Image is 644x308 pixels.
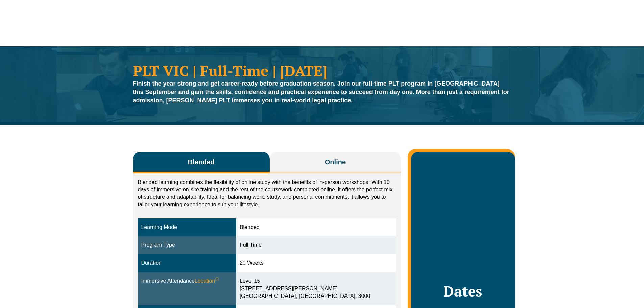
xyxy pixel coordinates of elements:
span: Online [325,157,346,167]
p: Blended learning combines the flexibility of online study with the benefits of in-person workshop... [138,179,396,208]
span: Blended [188,157,215,167]
h1: PLT VIC | Full-Time | [DATE] [133,63,511,78]
h2: Dates [418,283,508,300]
div: Level 15 [STREET_ADDRESS][PERSON_NAME] [GEOGRAPHIC_DATA], [GEOGRAPHIC_DATA], 3000 [240,277,392,301]
div: Program Type [141,241,233,249]
strong: Finish the year strong and get career-ready before graduation season. Join our full-time PLT prog... [133,80,509,104]
span: Location [195,277,219,285]
div: Duration [141,259,233,267]
div: Immersive Attendance [141,277,233,285]
div: Full Time [240,241,392,249]
sup: ⓘ [215,277,219,282]
div: Learning Mode [141,223,233,231]
div: 20 Weeks [240,259,392,267]
div: Blended [240,223,392,231]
